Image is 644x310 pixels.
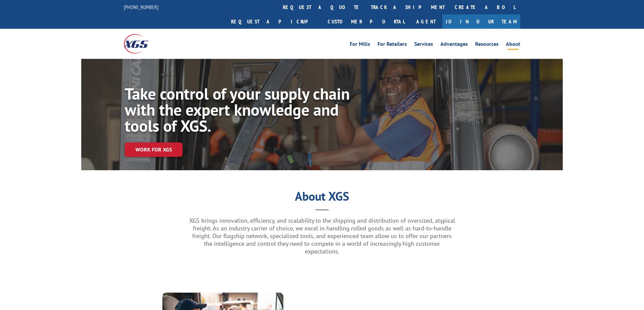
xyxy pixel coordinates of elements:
[440,41,468,49] a: Advantages
[226,14,323,29] a: Request a pickup
[81,192,563,204] h1: About XGS
[323,14,410,29] a: Customer Portal
[442,14,520,29] a: Join Our Team
[125,86,351,137] h1: Take control of your supply chain with the expert knowledge and tools of XGS.
[414,41,433,49] a: Services
[124,4,158,10] a: [PHONE_NUMBER]
[125,142,183,157] a: Work for XGS
[506,41,520,49] a: About
[378,41,407,49] a: For Retailers
[188,217,456,255] p: XGS brings innovation, efficiency, and scalability to the shipping and distribution of oversized,...
[410,14,442,29] a: Agent
[475,41,499,49] a: Resources
[350,41,370,49] a: For Mills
